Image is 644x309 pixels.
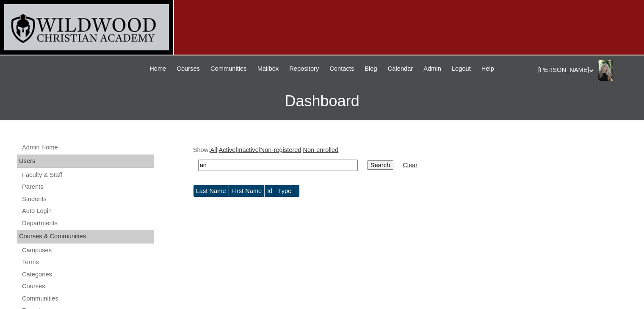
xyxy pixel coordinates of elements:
span: Home [149,64,166,74]
a: Communities [206,64,251,74]
a: Blog [360,64,381,74]
td: Type [275,185,294,197]
input: Search [367,160,393,170]
a: Auto Login [21,206,154,216]
a: Admin Home [21,142,154,153]
a: Courses [21,281,154,292]
a: Non-enrolled [303,146,338,153]
a: Terms [21,257,154,268]
h3: Dashboard [4,82,640,120]
a: Categories [21,269,154,280]
a: Departments [21,218,154,229]
a: Students [21,194,154,204]
input: Search [198,160,358,171]
div: [PERSON_NAME] [538,60,636,81]
span: Courses [177,64,200,74]
div: Courses & Communities [17,230,154,243]
a: Mailbox [253,64,283,74]
span: Contacts [329,64,354,74]
a: Admin [419,64,445,74]
td: Last Name [193,185,229,197]
span: Blog [365,64,377,74]
a: Communities [21,293,154,304]
td: First Name [229,185,265,197]
span: Help [481,64,494,74]
a: Active [218,146,235,153]
img: logo-white.png [4,4,169,50]
span: Communities [210,64,247,74]
a: Clear [403,162,417,168]
a: Contacts [325,64,358,74]
a: Courses [172,64,204,74]
img: Dena Hohl [598,60,612,81]
a: Parents [21,182,154,192]
span: Admin [423,64,441,74]
div: Users [17,154,154,168]
span: Mailbox [257,64,279,74]
a: All [210,146,217,153]
a: Home [145,64,170,74]
td: Id [265,185,275,197]
a: Logout [448,64,475,74]
a: Faculty & Staff [21,170,154,180]
span: Logout [452,64,471,74]
a: Help [477,64,498,74]
span: Repository [289,64,319,74]
div: Show: | | | | [193,146,612,176]
a: Calendar [384,64,417,74]
a: Repository [285,64,323,74]
a: Campuses [21,245,154,256]
a: Inactive [237,146,259,153]
span: Calendar [388,64,413,74]
a: Non-registered [260,146,301,153]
